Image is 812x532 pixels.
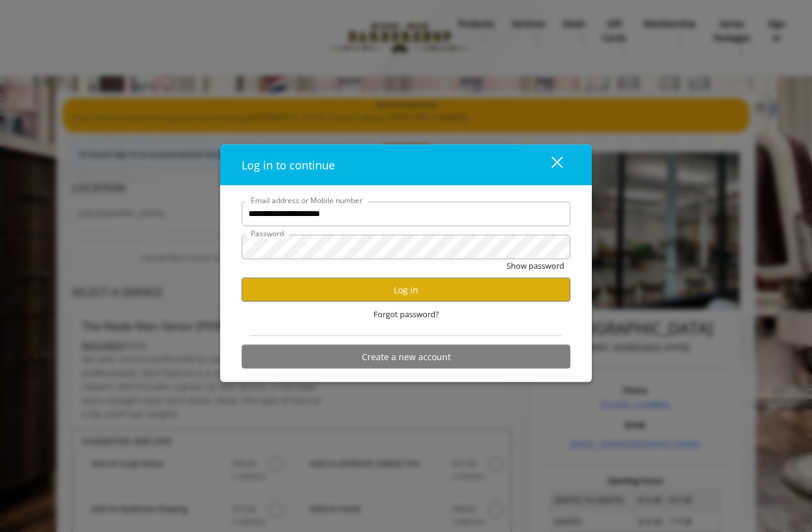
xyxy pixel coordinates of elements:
[529,152,570,177] button: close dialog
[245,227,290,239] label: Password
[245,194,369,206] label: Email address or Mobile number
[242,234,570,259] input: Password
[373,308,439,321] span: Forgot password?
[242,201,570,226] input: Email address or Mobile number
[242,345,570,369] button: Create a new account
[537,156,562,174] div: close dialog
[242,157,335,172] span: Log in to continue
[507,259,564,272] button: Show password
[242,278,570,302] button: Log in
